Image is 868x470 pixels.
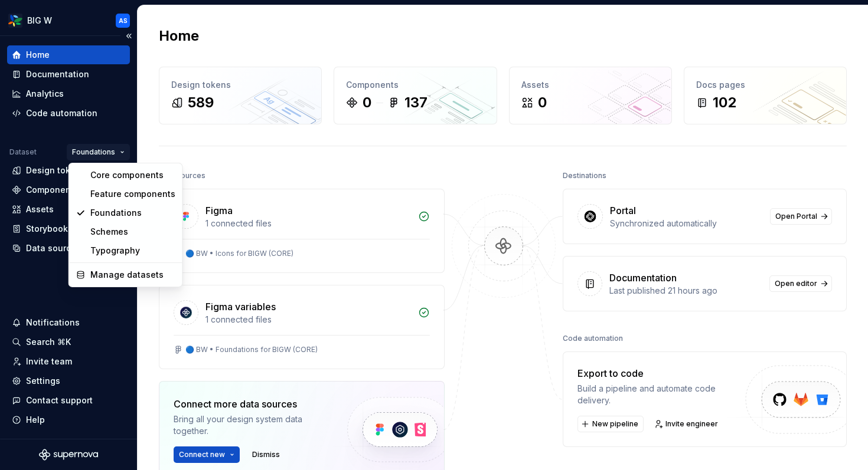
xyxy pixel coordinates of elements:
a: Manage datasets [71,265,180,284]
div: Typography [90,245,175,257]
div: Feature components [90,188,175,200]
div: Manage datasets [90,269,175,281]
div: Core components [90,169,175,181]
div: Schemes [90,226,175,238]
div: Foundations [90,207,175,219]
